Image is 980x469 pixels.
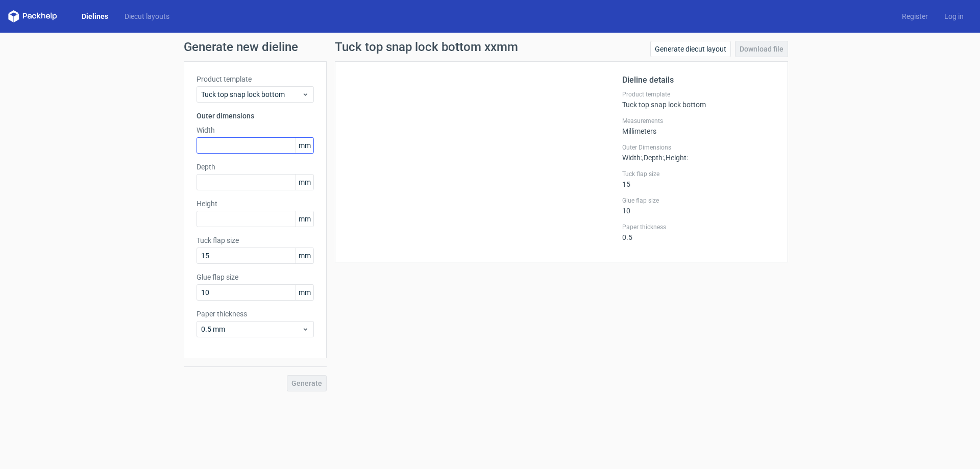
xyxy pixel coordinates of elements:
label: Glue flap size [622,196,775,205]
div: 0.5 [622,223,775,241]
h1: Tuck top snap lock bottom xxmm [335,41,518,53]
span: Width : [622,154,642,162]
a: Log in [936,11,972,21]
h2: Dieline details [622,74,775,86]
a: Diecut layouts [116,11,178,21]
label: Glue flap size [197,272,314,282]
a: Register [894,11,936,21]
span: mm [296,138,313,153]
h1: Generate new dieline [184,41,796,53]
label: Tuck flap size [197,235,314,245]
span: , Height : [664,154,688,162]
div: 10 [622,196,775,215]
div: Tuck top snap lock bottom [622,90,775,109]
label: Paper thickness [622,223,775,231]
span: mm [296,175,313,190]
label: Width [197,125,314,135]
span: 0.5 mm [201,324,302,334]
label: Measurements [622,117,775,125]
label: Outer Dimensions [622,143,775,152]
div: Millimeters [622,117,775,135]
label: Product template [197,74,314,84]
h3: Outer dimensions [197,111,314,121]
label: Depth [197,162,314,172]
span: , Depth : [642,154,664,162]
span: mm [296,285,313,300]
div: 15 [622,170,775,188]
span: Tuck top snap lock bottom [201,89,302,100]
span: mm [296,248,313,263]
a: Dielines [73,11,116,21]
label: Product template [622,90,775,98]
label: Paper thickness [197,309,314,319]
label: Height [197,199,314,209]
a: Generate diecut layout [650,41,731,57]
label: Tuck flap size [622,170,775,178]
span: mm [296,211,313,227]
